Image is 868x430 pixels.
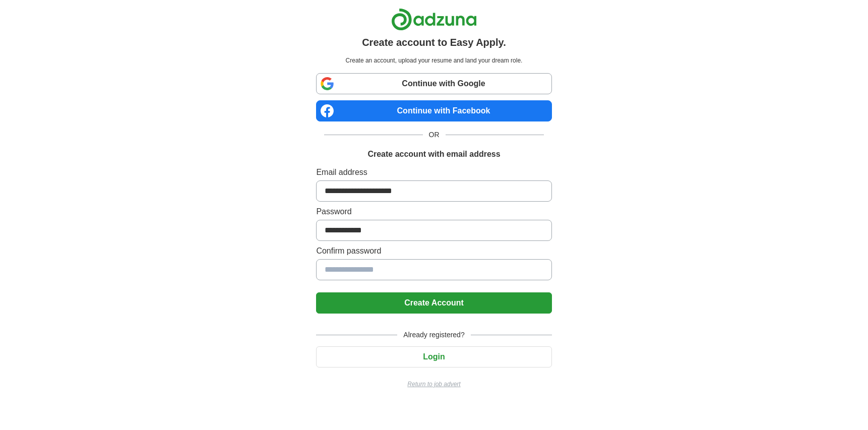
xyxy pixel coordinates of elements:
button: Create Account [316,292,551,314]
a: Return to job advert [316,380,551,389]
a: Login [316,352,551,361]
img: Adzuna logo [391,8,477,31]
a: Continue with Google [316,73,551,94]
span: Already registered? [397,330,470,340]
span: OR [423,130,446,140]
a: Continue with Facebook [316,100,551,121]
h1: Create account to Easy Apply. [362,35,506,50]
label: Password [316,206,551,218]
label: Email address [316,166,551,178]
h1: Create account with email address [367,148,500,160]
button: Login [316,346,551,367]
label: Confirm password [316,245,551,257]
p: Create an account, upload your resume and land your dream role. [318,56,549,65]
